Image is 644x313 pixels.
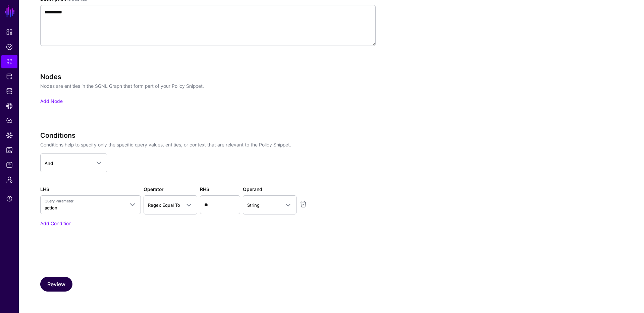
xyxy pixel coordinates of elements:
[6,132,13,139] span: Data Lens
[4,4,15,19] a: SGNL
[1,25,17,39] a: Dashboard
[1,40,17,54] a: Policies
[6,73,13,80] span: Protected Systems
[6,162,13,168] span: Logs
[1,114,17,127] a: Policy Lens
[1,55,17,68] a: Snippets
[40,131,376,139] h3: Conditions
[40,73,376,81] h3: Nodes
[40,277,72,292] button: Review
[144,186,163,193] label: Operator
[1,158,17,172] a: Logs
[6,58,13,65] span: Snippets
[45,161,53,166] span: And
[40,98,63,104] a: Add Node
[243,186,262,193] label: Operand
[1,129,17,142] a: Data Lens
[45,205,57,210] span: action
[40,141,376,148] p: Conditions help to specify only the specific query values, entities, or context that are relevant...
[6,117,13,124] span: Policy Lens
[6,44,13,50] span: Policies
[6,195,13,202] span: Support
[6,88,13,95] span: Identity Data Fabric
[247,202,260,208] span: String
[6,103,13,109] span: CAEP Hub
[1,99,17,113] a: CAEP Hub
[1,143,17,157] a: Reports
[45,198,124,204] span: Query Parameter
[40,82,376,89] p: Nodes are entities in the SGNL Graph that form part of your Policy Snippet.
[1,84,17,98] a: Identity Data Fabric
[200,186,209,193] label: RHS
[6,29,13,36] span: Dashboard
[1,70,17,83] a: Protected Systems
[148,202,180,208] span: Regex Equal To
[1,173,17,186] a: Admin
[40,186,49,193] label: LHS
[6,176,13,183] span: Admin
[6,147,13,153] span: Reports
[40,221,71,226] a: Add Condition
